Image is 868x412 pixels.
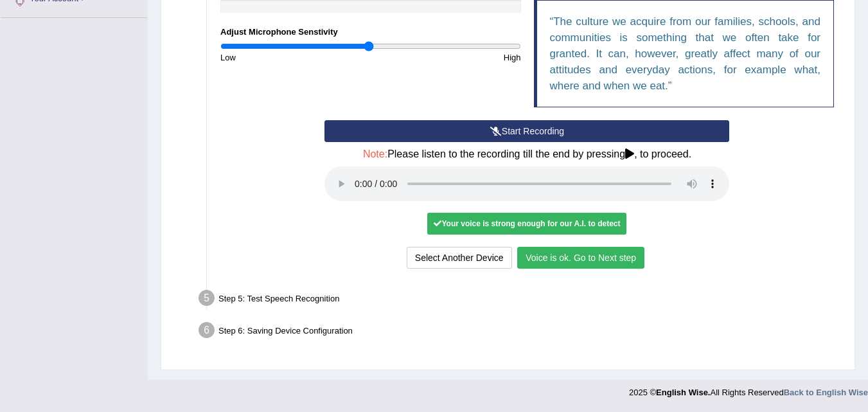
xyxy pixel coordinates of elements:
strong: English Wise. [656,388,710,397]
button: Start Recording [324,120,729,142]
div: Step 6: Saving Device Configuration [193,318,849,346]
div: High [371,51,527,64]
q: The culture we acquire from our families, schools, and communities is something that we often tak... [550,15,821,92]
a: Back to English Wise [784,388,868,397]
div: 2025 © All Rights Reserved [629,380,868,399]
button: Voice is ok. Go to Next step [517,247,644,269]
h4: Please listen to the recording till the end by pressing , to proceed. [324,148,729,160]
div: Your voice is strong enough for our A.I. to detect [427,213,626,235]
label: Adjust Microphone Senstivity [220,26,338,38]
div: Low [214,51,371,64]
div: Step 5: Test Speech Recognition [193,286,849,314]
span: Note: [363,148,387,159]
button: Select Another Device [407,247,512,269]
